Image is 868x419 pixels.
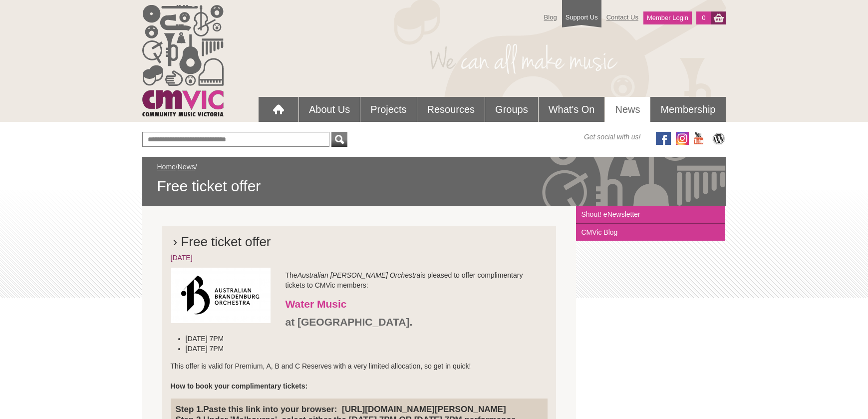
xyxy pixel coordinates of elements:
[171,382,308,390] strong: How to book your complimentary tickets:
[157,163,176,171] a: Home
[297,271,421,279] em: Australian [PERSON_NAME] Orchestra
[171,268,271,323] img: Australian_Brandenburg_Orchestra.png
[605,97,650,122] a: News
[601,8,643,26] a: Contact Us
[539,8,562,26] a: Blog
[299,97,360,122] a: About Us
[576,224,725,241] a: CMVic Blog
[711,132,726,145] img: CMVic Blog
[485,97,538,122] a: Groups
[178,163,195,171] a: News
[676,132,689,145] img: icon-instagram.png
[176,405,204,414] strong: Step 1.
[157,177,711,196] span: Free ticket offer
[584,132,641,142] span: Get social with us!
[186,334,558,344] li: [DATE] 7PM
[286,298,347,310] strong: Water Music
[576,206,725,224] a: Shout! eNewsletter
[171,361,548,391] p: This offer is valid for Premium, A, B and C Reserves with a very limited allocation, so get in qu...
[157,162,711,196] div: / /
[696,11,711,24] a: 0
[417,97,485,122] a: Resources
[650,97,725,122] a: Membership
[171,253,548,263] div: [DATE]
[539,97,605,122] a: What's On
[186,344,558,354] li: [DATE] 7PM
[142,5,224,116] img: cmvic_logo.png
[171,270,548,290] p: The is pleased to offer complimentary tickets to CMVic members:
[171,234,548,253] h2: › Free ticket offer
[643,11,692,24] a: Member Login
[360,97,416,122] a: Projects
[171,316,548,329] h3: at [GEOGRAPHIC_DATA].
